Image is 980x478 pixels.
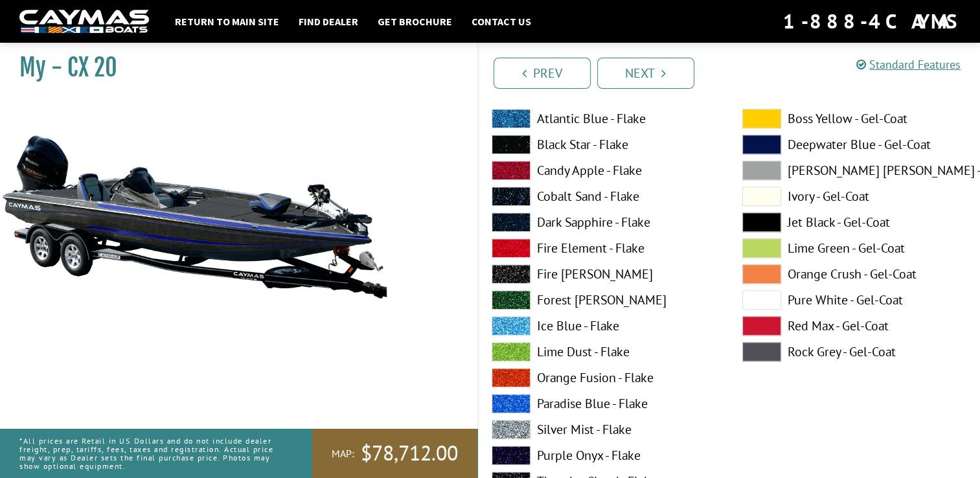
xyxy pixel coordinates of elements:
[783,7,961,36] div: 1-888-4CAYMAS
[742,161,967,180] label: [PERSON_NAME] [PERSON_NAME] - Gel-Coat
[168,13,286,30] a: Return to main site
[492,187,716,206] label: Cobalt Sand - Flake
[856,57,961,72] a: Standard Features
[742,264,967,284] label: Orange Crush - Gel-Coat
[492,161,716,180] label: Candy Apple - Flake
[492,394,716,413] label: Paradise Blue - Flake
[494,58,591,89] a: Prev
[742,135,967,154] label: Deepwater Blue - Gel-Coat
[597,58,694,89] a: Next
[742,238,967,258] label: Lime Green - Gel-Coat
[742,290,967,310] label: Pure White - Gel-Coat
[492,342,716,361] label: Lime Dust - Flake
[742,342,967,361] label: Rock Grey - Gel-Coat
[492,420,716,439] label: Silver Mist - Flake
[492,238,716,258] label: Fire Element - Flake
[492,368,716,387] label: Orange Fusion - Flake
[332,447,354,461] span: MAP:
[742,212,967,232] label: Jet Black - Gel-Coat
[742,187,967,206] label: Ivory - Gel-Coat
[492,264,716,284] label: Fire [PERSON_NAME]
[19,430,283,477] p: *All prices are Retail in US Dollars and do not include dealer freight, prep, tariffs, fees, taxe...
[492,316,716,336] label: Ice Blue - Flake
[492,212,716,232] label: Dark Sapphire - Flake
[742,316,967,336] label: Red Max - Gel-Coat
[19,53,445,82] h1: My - CX 20
[492,446,716,465] label: Purple Onyx - Flake
[492,290,716,310] label: Forest [PERSON_NAME]
[19,10,149,34] img: white-logo-c9c8dbefe5ff5ceceb0f0178aa75bf4bb51f6bca0971e226c86eb53dfe498488.png
[371,13,459,30] a: Get Brochure
[361,440,458,467] span: $78,712.00
[492,135,716,154] label: Black Star - Flake
[312,429,477,478] a: MAP:$78,712.00
[465,13,538,30] a: Contact Us
[492,109,716,128] label: Atlantic Blue - Flake
[292,13,365,30] a: Find Dealer
[742,109,967,128] label: Boss Yellow - Gel-Coat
